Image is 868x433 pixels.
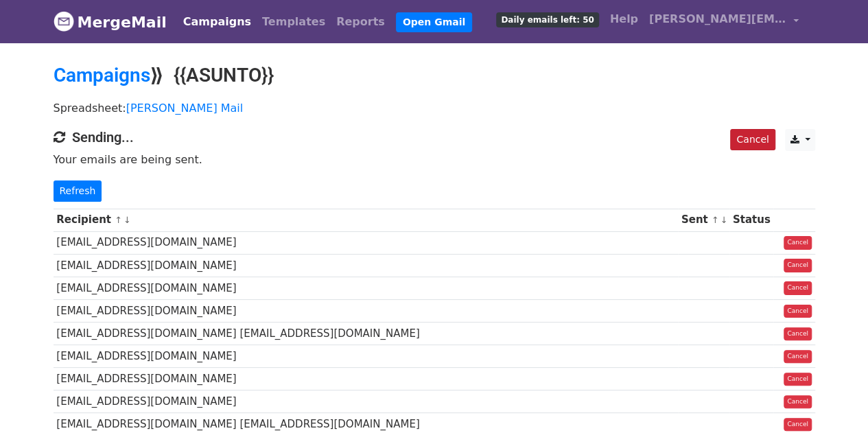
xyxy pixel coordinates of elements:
[54,64,815,87] h2: ⟫ {{ASUNTO}}
[784,418,812,432] a: Cancel
[784,305,812,318] a: Cancel
[784,327,812,341] a: Cancel
[784,373,812,386] a: Cancel
[784,281,812,295] a: Cancel
[54,299,678,322] td: [EMAIL_ADDRESS][DOMAIN_NAME]
[644,5,804,38] a: [PERSON_NAME][EMAIL_ADDRESS][PERSON_NAME][DOMAIN_NAME]
[729,209,773,231] th: Status
[54,368,678,390] td: [EMAIL_ADDRESS][DOMAIN_NAME]
[257,8,331,36] a: Templates
[54,345,678,368] td: [EMAIL_ADDRESS][DOMAIN_NAME]
[54,254,678,277] td: [EMAIL_ADDRESS][DOMAIN_NAME]
[54,180,102,202] a: Refresh
[491,5,604,33] a: Daily emails left: 50
[799,367,868,433] div: Widget de chat
[178,8,257,36] a: Campaigns
[54,129,815,145] h4: Sending...
[54,11,74,32] img: MergeMail logo
[649,11,786,27] span: [PERSON_NAME][EMAIL_ADDRESS][PERSON_NAME][DOMAIN_NAME]
[720,215,727,225] a: ↓
[126,102,244,115] a: [PERSON_NAME] Mail
[784,350,812,364] a: Cancel
[730,129,775,150] a: Cancel
[605,5,644,33] a: Help
[784,259,812,272] a: Cancel
[54,277,678,299] td: [EMAIL_ADDRESS][DOMAIN_NAME]
[496,12,598,27] span: Daily emails left: 50
[54,101,815,115] p: Spreadsheet:
[799,367,868,433] iframe: Chat Widget
[331,8,390,36] a: Reports
[54,390,678,413] td: [EMAIL_ADDRESS][DOMAIN_NAME]
[115,215,122,225] a: ↑
[712,215,719,225] a: ↑
[54,64,150,86] a: Campaigns
[54,231,678,254] td: [EMAIL_ADDRESS][DOMAIN_NAME]
[678,209,729,231] th: Sent
[784,395,812,409] a: Cancel
[54,152,815,167] p: Your emails are being sent.
[124,215,131,225] a: ↓
[54,209,678,231] th: Recipient
[396,12,472,32] a: Open Gmail
[54,8,167,36] a: MergeMail
[54,323,678,345] td: [EMAIL_ADDRESS][DOMAIN_NAME] [EMAIL_ADDRESS][DOMAIN_NAME]
[784,236,812,250] a: Cancel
